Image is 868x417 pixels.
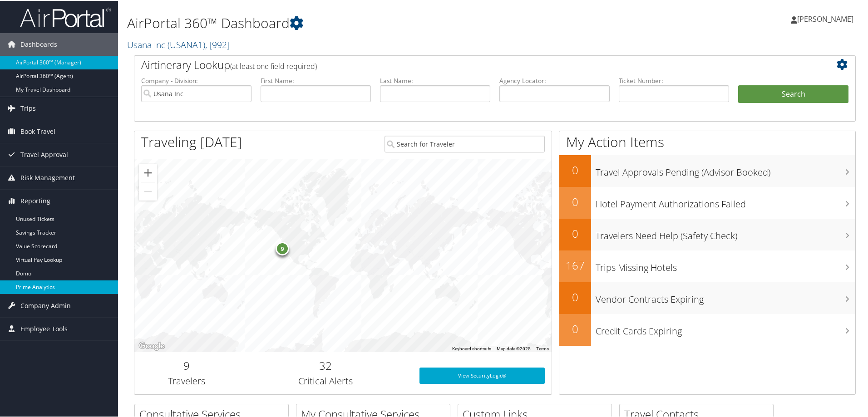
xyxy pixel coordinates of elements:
span: , [ 992 ] [205,38,230,50]
label: Ticket Number: [619,75,729,84]
span: [PERSON_NAME] [797,13,853,23]
h3: Vendor Contracts Expiring [596,288,855,305]
span: (at least one field required) [230,60,317,70]
input: Search for Traveler [385,135,545,152]
h1: AirPortal 360™ Dashboard [127,13,617,32]
label: Agency Locator: [499,75,610,84]
a: Open this area in Google Maps (opens a new window) [137,339,167,351]
a: 0Travelers Need Help (Safety Check) [559,218,855,250]
h3: Trips Missing Hotels [596,256,855,273]
h1: My Action Items [559,132,855,151]
span: ( USANA1 ) [168,38,205,50]
span: Employee Tools [20,317,68,339]
button: Zoom in [139,163,157,181]
h3: Critical Alerts [246,374,406,387]
h3: Hotel Payment Authorizations Failed [596,192,855,210]
span: Risk Management [20,166,75,188]
h3: Credit Cards Expiring [596,319,855,337]
h2: 32 [246,357,406,373]
span: Company Admin [20,294,71,316]
div: 9 [276,241,289,255]
h2: 9 [141,357,232,373]
span: Dashboards [20,32,57,55]
a: Terms (opens in new tab) [536,345,549,350]
img: Google [137,339,167,351]
a: 0Vendor Contracts Expiring [559,281,855,313]
span: Reporting [20,189,50,211]
span: Map data ©2025 [497,345,531,350]
h1: Traveling [DATE] [141,132,242,151]
span: Travel Approval [20,142,68,165]
h2: 0 [559,289,591,304]
label: Last Name: [380,75,490,84]
label: First Name: [261,75,371,84]
span: Book Travel [20,119,55,142]
label: Company - Division: [141,75,252,84]
h2: 0 [559,193,591,209]
h3: Travel Approvals Pending (Advisor Booked) [596,161,855,178]
a: 0Hotel Payment Authorizations Failed [559,186,855,218]
a: 167Trips Missing Hotels [559,250,855,281]
h2: 0 [559,162,591,177]
a: Usana Inc [127,38,230,50]
button: Zoom out [139,182,157,200]
a: View SecurityLogic® [419,367,545,383]
h2: Airtinerary Lookup [141,56,789,72]
h2: 167 [559,257,591,272]
a: 0Credit Cards Expiring [559,313,855,345]
button: Search [738,84,848,103]
a: 0Travel Approvals Pending (Advisor Booked) [559,154,855,186]
h3: Travelers [141,374,232,387]
span: Trips [20,96,36,119]
h2: 0 [559,225,591,240]
h3: Travelers Need Help (Safety Check) [596,224,855,241]
button: Keyboard shortcuts [452,345,491,351]
a: [PERSON_NAME] [791,5,863,32]
img: airportal-logo.png [20,6,111,27]
h2: 0 [559,320,591,336]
